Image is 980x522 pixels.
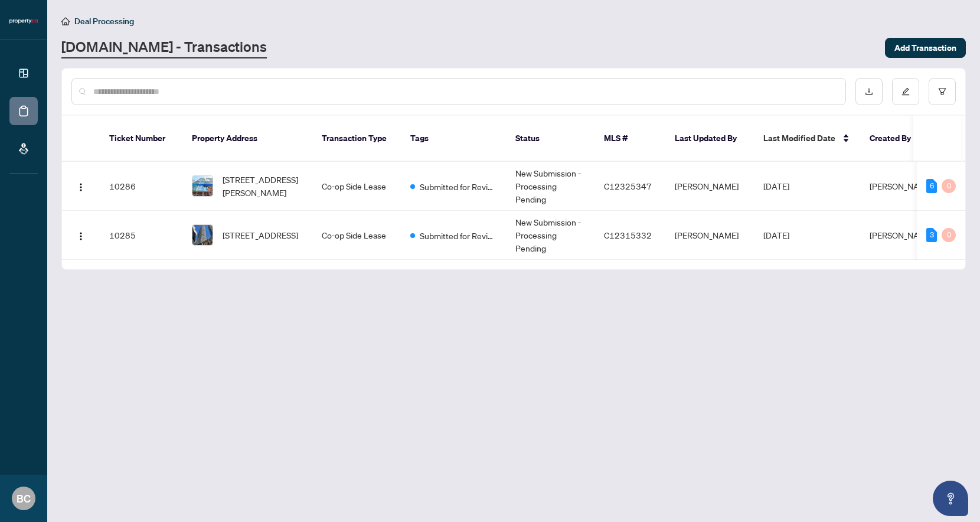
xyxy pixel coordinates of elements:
div: 3 [926,228,937,242]
span: BC [17,490,31,507]
span: download [865,87,873,96]
span: Deal Processing [74,16,134,27]
span: [DATE] [763,181,789,191]
img: Logo [76,231,86,241]
button: Logo [71,226,90,244]
span: [PERSON_NAME] [870,181,933,191]
th: Created By [860,116,931,162]
td: [PERSON_NAME] [665,162,754,211]
th: Last Modified Date [754,116,860,162]
th: MLS # [594,116,665,162]
span: edit [901,87,910,96]
button: Open asap [933,481,968,516]
span: Submitted for Review [420,229,496,242]
img: thumbnail-img [192,225,213,245]
span: [STREET_ADDRESS] [223,229,298,242]
button: Add Transaction [885,38,966,58]
span: [DATE] [763,230,789,240]
button: Logo [71,177,90,195]
button: download [855,78,883,105]
img: logo [9,18,38,25]
span: [STREET_ADDRESS][PERSON_NAME] [223,173,303,199]
span: C12315332 [604,230,652,240]
th: Transaction Type [312,116,401,162]
th: Status [506,116,594,162]
td: Co-op Side Lease [312,211,401,260]
td: Co-op Side Lease [312,162,401,211]
a: [DOMAIN_NAME] - Transactions [61,37,267,58]
td: New Submission - Processing Pending [506,162,594,211]
span: Submitted for Review [420,180,496,193]
td: [PERSON_NAME] [665,211,754,260]
span: [PERSON_NAME] [870,230,933,240]
span: Add Transaction [894,38,956,57]
th: Last Updated By [665,116,754,162]
th: Tags [401,116,506,162]
span: Last Modified Date [763,132,835,145]
button: edit [892,78,919,105]
td: 10286 [100,162,182,211]
td: New Submission - Processing Pending [506,211,594,260]
span: C12325347 [604,181,652,191]
img: thumbnail-img [192,176,213,196]
img: Logo [76,182,86,192]
div: 6 [926,179,937,193]
button: filter [929,78,956,105]
span: home [61,17,70,25]
th: Property Address [182,116,312,162]
td: 10285 [100,211,182,260]
th: Ticket Number [100,116,182,162]
div: 0 [942,228,956,242]
div: 0 [942,179,956,193]
span: filter [938,87,946,96]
